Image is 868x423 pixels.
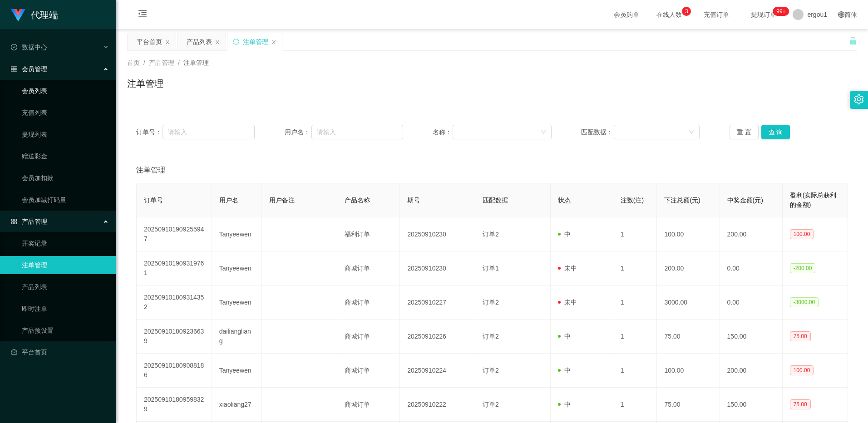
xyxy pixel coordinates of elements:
[558,197,571,204] span: 状态
[720,217,783,251] td: 200.00
[212,388,262,422] td: xiaoliang27
[558,265,577,272] span: 未中
[483,197,508,204] span: 匹配数据
[581,128,614,137] span: 匹配数据：
[137,388,212,422] td: 202509101809598329
[337,217,400,251] td: 福利订单
[720,388,783,422] td: 150.00
[730,125,759,139] button: 重 置
[849,37,857,45] i: 图标: unlock
[137,320,212,354] td: 202509101809236639
[345,197,370,204] span: 产品名称
[657,285,720,320] td: 3000.00
[11,44,17,50] i: 图标: check-circle-o
[31,0,58,30] h1: 代理端
[212,251,262,285] td: Tanyeewen
[22,321,109,339] a: 产品预设置
[790,365,814,375] span: 100.00
[790,192,837,208] span: 盈利(实际总获利的金额)
[790,263,816,273] span: -200.00
[790,297,819,307] span: -3000.00
[271,39,276,45] i: 图标: close
[22,278,109,296] a: 产品列表
[11,44,47,51] span: 数据中心
[727,197,763,204] span: 中奖金额(元)
[720,320,783,354] td: 150.00
[854,94,864,104] i: 图标: setting
[483,265,499,272] span: 订单1
[657,388,720,422] td: 75.00
[11,218,17,225] i: 图标: appstore-o
[163,125,255,139] input: 请输入
[137,354,212,388] td: 202509101809088186
[22,125,109,143] a: 提现列表
[699,11,734,18] span: 充值订单
[613,251,657,285] td: 1
[720,285,783,320] td: 0.00
[136,165,165,176] span: 注单管理
[212,320,262,354] td: dailiangliang
[137,217,212,251] td: 202509101909255947
[11,218,47,225] span: 产品管理
[761,125,790,139] button: 查 询
[11,9,25,22] img: logo.9652507e.png
[400,354,475,388] td: 20250910224
[22,103,109,122] a: 充值列表
[22,191,109,209] a: 会员加减打码量
[219,197,238,204] span: 用户名
[613,217,657,251] td: 1
[773,7,789,16] sup: 1157
[127,59,140,66] span: 首页
[400,285,475,320] td: 20250910227
[212,354,262,388] td: Tanyeewen
[558,231,571,238] span: 中
[483,333,499,340] span: 订单2
[790,229,814,239] span: 100.00
[689,129,694,136] i: 图标: down
[657,217,720,251] td: 100.00
[212,217,262,251] td: Tanyeewen
[400,217,475,251] td: 20250910230
[558,299,577,306] span: 未中
[657,251,720,285] td: 200.00
[400,320,475,354] td: 20250910226
[746,11,781,18] span: 提现订单
[685,7,688,16] p: 3
[22,256,109,274] a: 注单管理
[11,65,47,73] span: 会员管理
[558,333,571,340] span: 中
[11,66,17,72] i: 图标: table
[483,299,499,306] span: 订单2
[664,197,700,204] span: 下注总额(元)
[22,169,109,187] a: 会员加扣款
[144,197,163,204] span: 订单号
[720,354,783,388] td: 200.00
[143,59,145,66] span: /
[22,147,109,165] a: 赠送彩金
[337,285,400,320] td: 商城订单
[187,33,212,50] div: 产品列表
[337,320,400,354] td: 商城订单
[137,33,162,50] div: 平台首页
[215,39,220,45] i: 图标: close
[337,354,400,388] td: 商城订单
[127,77,163,90] h1: 注单管理
[558,401,571,408] span: 中
[22,300,109,318] a: 即时注单
[337,251,400,285] td: 商城订单
[483,367,499,374] span: 订单2
[433,128,453,137] span: 名称：
[652,11,686,18] span: 在线人数
[11,11,58,18] a: 代理端
[483,401,499,408] span: 订单2
[285,128,312,137] span: 用户名：
[136,128,163,137] span: 订单号：
[233,39,239,45] i: 图标: sync
[682,7,691,16] sup: 3
[613,354,657,388] td: 1
[613,320,657,354] td: 1
[127,0,158,30] i: 图标: menu-fold
[483,231,499,238] span: 订单2
[838,11,844,18] i: 图标: global
[269,197,295,204] span: 用户备注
